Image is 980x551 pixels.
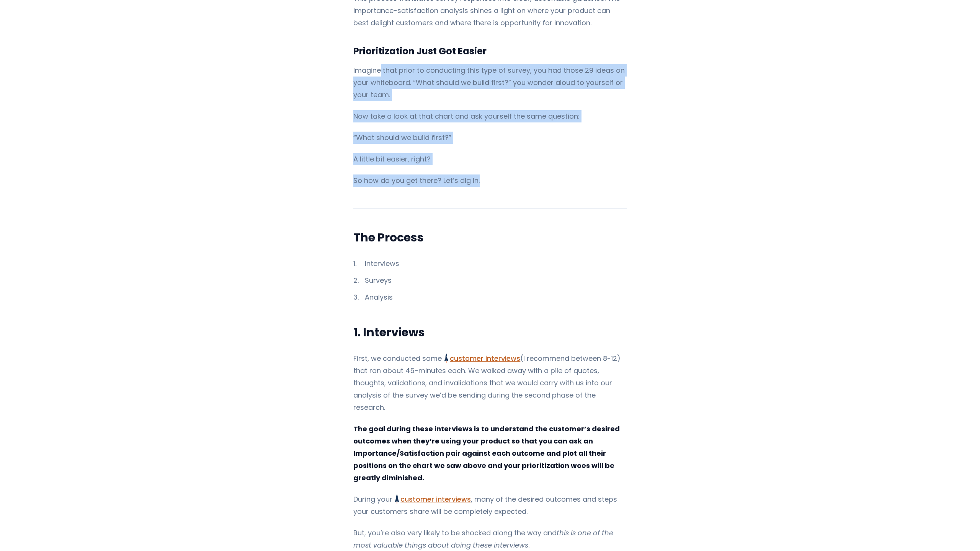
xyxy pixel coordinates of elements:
li: Surveys [353,274,627,287]
h2: The Process [353,230,627,245]
a: customer interviews [395,494,471,504]
strong: The goal during these interviews is to understand the customer’s desired outcomes when they’re us... [353,424,620,483]
li: Interviews [353,258,627,270]
li: Analysis [353,291,627,303]
h2: 1. Interviews [353,325,627,340]
h3: Prioritization Just Got Easier [353,44,627,58]
a: customer interviews [444,354,520,363]
p: Imagine that prior to conducting this type of survey, you had those 29 ideas on your whiteboard. ... [353,64,627,101]
p: So how do you get there? Let’s dig in. [353,174,627,187]
p: First, we conducted some (I recommend between 8-12) that ran about 45-minutes each. We walked awa... [353,352,627,414]
p: During your , many of the desired outcomes and steps your customers share will be completely expe... [353,493,627,518]
p: Now take a look at that chart and ask yourself the same question: [353,110,627,122]
p: “What should we build first?” [353,132,627,144]
p: A little bit easier, right? [353,153,627,165]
